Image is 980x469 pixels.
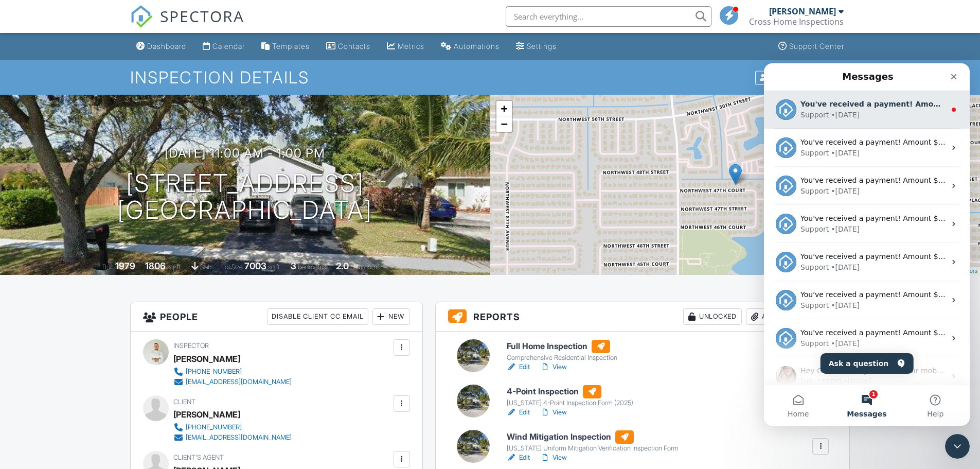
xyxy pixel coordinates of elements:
[322,37,375,56] a: Contacts
[212,42,245,50] div: Calendar
[186,368,242,376] div: [PHONE_NUMBER]
[683,308,742,325] div: Unlocked
[173,422,292,432] a: [PHONE_NUMBER]
[67,46,96,57] div: • [DATE]
[37,75,449,83] span: You've received a payment! Amount $200.00 Fee $0.00 Net $200.00 Transaction # Inspection [STREET_...
[507,430,679,453] a: Wind Mitigation Inspection [US_STATE] Uniform Mitigation Verification Inspection Form
[350,263,380,271] span: bathrooms
[267,308,368,325] div: Disable Client CC Email
[67,199,96,210] div: • [DATE]
[507,362,530,372] a: Edit
[507,385,633,408] a: 4-Point Inspection [US_STATE] 4-Point Inspection Form (2025)
[137,321,206,362] button: Help
[244,260,266,271] div: 7003
[145,260,166,271] div: 1806
[37,161,65,171] div: Support
[507,430,679,444] h6: Wind Mitigation Inspection
[67,161,96,171] div: • [DATE]
[507,340,617,353] h6: Full Home Inspection
[221,263,243,271] span: Lot Size
[507,399,633,407] div: [US_STATE] 4-Point Inspection Form (2025)
[774,37,848,56] a: Support Center
[336,260,349,271] div: 2.0
[507,354,617,362] div: Comprehensive Residential Inspection
[67,237,96,248] div: • [DATE]
[173,351,240,367] div: [PERSON_NAME]
[37,275,65,286] div: Support
[507,407,530,418] a: Edit
[102,263,114,271] span: Built
[79,313,108,324] div: • [DATE]
[37,123,65,133] div: Support
[272,42,310,50] div: Templates
[67,123,96,133] div: • [DATE]
[160,5,244,27] span: SPECTORA
[268,263,281,271] span: sq.ft.
[496,116,512,132] a: Zoom out
[527,42,557,50] div: Settings
[132,37,190,56] a: Dashboard
[540,407,567,418] a: View
[372,308,410,325] div: New
[746,308,795,325] div: Attach
[754,73,815,81] a: Client View
[12,74,32,95] img: Profile image for Support
[945,434,970,459] iframe: Intercom live chat
[437,37,504,56] a: Automations (Basic)
[749,16,844,27] div: Cross Home Inspections
[131,302,422,332] h3: People
[186,433,292,442] div: [EMAIL_ADDRESS][DOMAIN_NAME]
[173,407,240,422] div: [PERSON_NAME]
[173,432,292,443] a: [EMAIL_ADDRESS][DOMAIN_NAME]
[436,302,850,332] h3: Reports
[167,263,182,271] span: sq. ft.
[147,42,186,50] div: Dashboard
[383,37,429,56] a: Metrics
[512,37,561,56] a: Settings
[507,444,679,453] div: [US_STATE] Uniform Mitigation Verification Inspection Form
[454,42,500,50] div: Automations
[130,68,850,86] h1: Inspection Details
[12,188,32,209] img: Profile image for Support
[130,5,153,28] img: The Best Home Inspection Software - Spectora
[173,454,224,461] span: Client's Agent
[67,275,96,286] div: • [DATE]
[507,385,633,398] h6: 4-Point Inspection
[186,378,292,386] div: [EMAIL_ADDRESS][DOMAIN_NAME]
[507,340,617,362] a: Full Home Inspection Comprehensive Residential Inspection
[506,6,711,27] input: Search everything...
[200,263,211,271] span: slab
[291,260,296,271] div: 3
[496,101,512,116] a: Zoom in
[398,42,424,50] div: Metrics
[163,347,180,354] span: Help
[507,453,530,463] a: Edit
[165,146,325,160] h3: [DATE] 11:00 am - 1:00 pm
[12,227,32,247] img: Profile image for Support
[12,150,32,171] img: Profile image for Support
[338,42,370,50] div: Contacts
[540,362,567,372] a: View
[173,398,195,406] span: Client
[257,37,314,56] a: Templates
[173,367,292,377] a: [PHONE_NUMBER]
[37,84,65,95] div: Support
[68,321,137,362] button: Messages
[199,37,249,56] a: Calendar
[24,347,45,354] span: Home
[12,112,32,133] img: Profile image for Support
[37,199,65,210] div: Support
[115,260,135,271] div: 1979
[117,170,372,224] h1: [STREET_ADDRESS] [GEOGRAPHIC_DATA]
[12,265,32,285] img: Profile image for Support
[789,42,844,50] div: Support Center
[37,313,77,324] div: [US_STATE]
[173,342,209,350] span: Inspector
[769,6,836,16] div: [PERSON_NAME]
[540,453,567,463] a: View
[83,347,122,354] span: Messages
[37,46,65,57] div: Support
[173,377,292,387] a: [EMAIL_ADDRESS][DOMAIN_NAME]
